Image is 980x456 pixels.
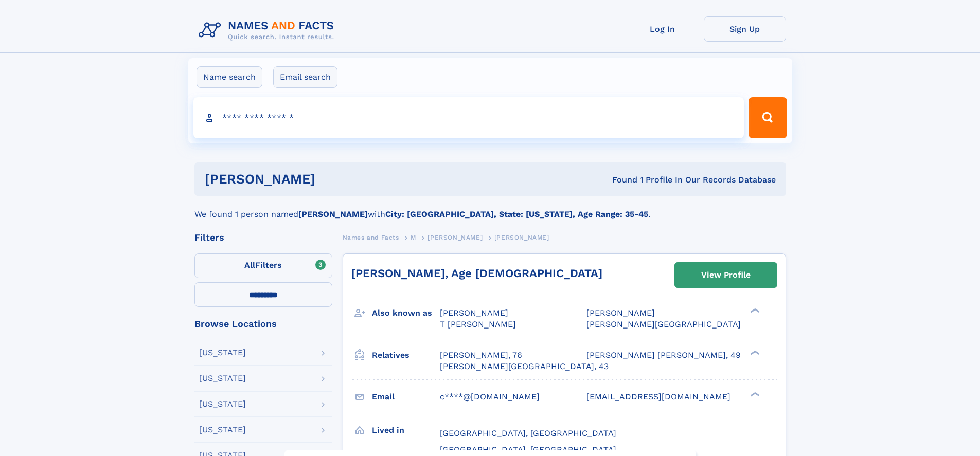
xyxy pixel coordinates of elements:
[199,374,246,382] div: [US_STATE]
[194,319,332,329] div: Browse Locations
[199,349,246,357] div: [US_STATE]
[343,231,399,244] a: Names and Facts
[427,234,483,241] span: [PERSON_NAME]
[586,350,741,361] a: [PERSON_NAME] [PERSON_NAME], 49
[440,445,616,454] span: [GEOGRAPHIC_DATA], [GEOGRAPHIC_DATA]
[748,307,760,314] div: ❯
[372,346,440,364] h3: Relatives
[748,349,760,356] div: ❯
[193,97,744,138] input: search input
[748,391,760,397] div: ❯
[273,66,337,88] label: Email search
[440,350,522,361] a: [PERSON_NAME], 76
[427,231,483,244] a: [PERSON_NAME]
[372,422,440,439] h3: Lived in
[194,233,332,242] div: Filters
[194,16,343,44] img: Logo Names and Facts
[621,16,704,42] a: Log In
[244,260,255,270] span: All
[586,392,730,402] span: [EMAIL_ADDRESS][DOMAIN_NAME]
[586,319,741,329] span: [PERSON_NAME][GEOGRAPHIC_DATA]
[411,234,416,241] span: M
[440,361,609,372] a: [PERSON_NAME][GEOGRAPHIC_DATA], 43
[749,97,787,138] button: Search Button
[197,66,262,88] label: Name search
[372,304,440,322] h3: Also known as
[704,16,786,42] a: Sign Up
[205,173,464,186] h1: [PERSON_NAME]
[199,426,246,434] div: [US_STATE]
[351,267,602,280] a: [PERSON_NAME], Age [DEMOGRAPHIC_DATA]
[298,209,368,219] b: [PERSON_NAME]
[464,174,776,186] div: Found 1 Profile In Our Records Database
[675,263,777,287] a: View Profile
[194,196,786,221] div: We found 1 person named with .
[494,234,549,241] span: [PERSON_NAME]
[411,231,416,244] a: M
[440,308,508,318] span: [PERSON_NAME]
[194,253,332,278] label: Filters
[440,319,516,329] span: T [PERSON_NAME]
[586,308,655,318] span: [PERSON_NAME]
[199,400,246,408] div: [US_STATE]
[701,263,751,287] div: View Profile
[372,388,440,406] h3: Email
[440,428,616,438] span: [GEOGRAPHIC_DATA], [GEOGRAPHIC_DATA]
[385,209,648,219] b: City: [GEOGRAPHIC_DATA], State: [US_STATE], Age Range: 35-45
